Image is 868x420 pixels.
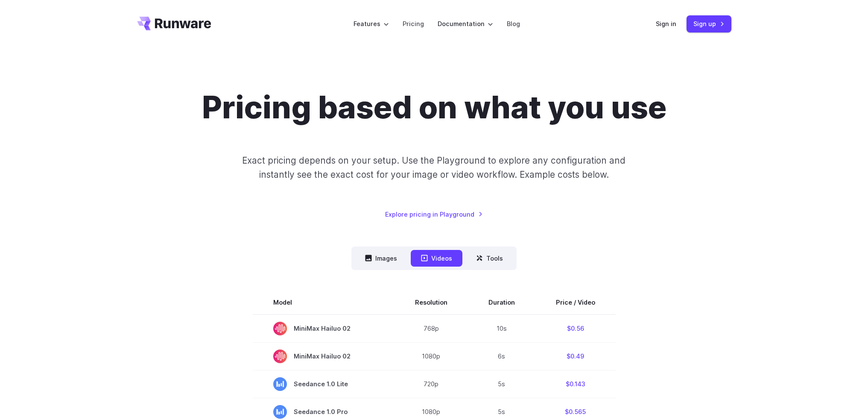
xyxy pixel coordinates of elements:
[535,342,616,370] td: $0.49
[468,314,535,343] td: 10s
[468,370,535,398] td: 5s
[403,19,424,29] a: Pricing
[535,314,616,343] td: $0.56
[385,209,483,219] a: Explore pricing in Playground
[468,291,535,314] th: Duration
[395,342,468,370] td: 1080p
[687,15,731,32] a: Sign up
[137,17,211,30] a: Go to /
[226,153,642,182] p: Exact pricing depends on your setup. Use the Playground to explore any configuration and instantl...
[535,370,616,398] td: $0.143
[395,370,468,398] td: 720p
[438,19,493,29] label: Documentation
[202,89,666,126] h1: Pricing based on what you use
[355,250,407,267] button: Images
[395,314,468,343] td: 768p
[273,377,374,391] span: Seedance 1.0 Lite
[656,19,676,29] a: Sign in
[411,250,462,267] button: Videos
[468,342,535,370] td: 6s
[273,322,374,335] span: MiniMax Hailuo 02
[273,405,374,419] span: Seedance 1.0 Pro
[507,19,520,29] a: Blog
[395,291,468,314] th: Resolution
[253,291,395,314] th: Model
[466,250,513,267] button: Tools
[535,291,616,314] th: Price / Video
[354,19,389,29] label: Features
[273,350,374,363] span: MiniMax Hailuo 02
